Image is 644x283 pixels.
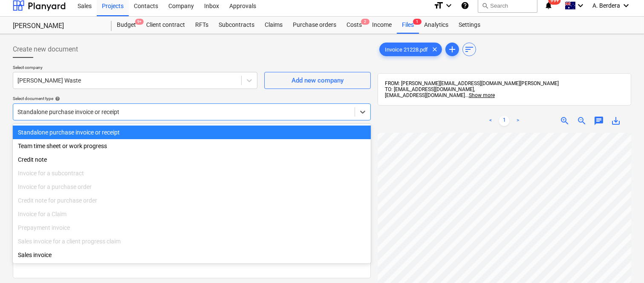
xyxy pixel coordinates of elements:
[577,116,587,126] span: zoom_out
[485,116,496,126] a: Previous page
[13,139,371,153] div: Team time sheet or work progress
[341,17,367,34] div: Costs
[13,234,371,248] div: Sales invoice for a client progress claim
[385,92,465,98] span: [EMAIL_ADDRESS][DOMAIN_NAME]
[464,44,474,54] span: sort
[544,0,553,11] i: notifications
[430,44,440,54] span: clear
[469,92,495,98] span: Show more
[112,17,141,34] div: Budget
[13,180,371,194] div: Invoice for a purchase order
[190,17,214,34] a: RFTs
[214,17,260,34] a: Subcontracts
[13,194,371,207] div: Credit note for purchase order
[260,17,288,34] a: Claims
[13,221,371,234] div: Prepayment invoice
[292,75,344,86] div: Add new company
[53,96,60,101] span: help
[112,17,141,34] a: Budget9+
[13,126,371,139] div: Standalone purchase invoice or receipt
[461,0,469,11] i: Knowledge base
[341,17,367,34] a: Costs2
[13,65,257,72] p: Select company
[413,19,422,25] span: 1
[611,116,621,126] span: save_alt
[385,80,559,86] span: FROM: [PERSON_NAME][EMAIL_ADDRESS][DOMAIN_NAME][PERSON_NAME]
[397,17,419,34] div: Files
[13,166,371,180] div: Invoice for a subcontract
[560,116,570,126] span: zoom_in
[447,44,457,54] span: add
[592,2,620,9] span: A. Berdera
[367,17,397,34] a: Income
[397,17,419,34] a: Files1
[379,43,442,56] div: Invoice 21228.pdf
[465,92,495,98] span: ...
[13,207,371,221] div: Invoice for a Claim
[141,17,190,34] a: Client contract
[13,96,371,101] div: Select document type
[444,0,454,11] i: keyboard_arrow_down
[513,116,523,126] a: Next page
[453,17,485,34] a: Settings
[621,0,631,11] i: keyboard_arrow_down
[385,86,475,92] span: TO: [EMAIL_ADDRESS][DOMAIN_NAME],
[13,44,78,54] span: Create new document
[288,17,341,34] a: Purchase orders
[575,0,586,11] i: keyboard_arrow_down
[419,17,453,34] a: Analytics
[13,248,371,262] div: Sales invoice
[499,116,509,126] a: Page 1 is your current page
[13,153,371,166] div: Credit note
[594,116,604,126] span: chat
[135,19,144,25] span: 9+
[264,72,371,89] button: Add new company
[482,2,488,9] span: search
[13,22,101,31] div: [PERSON_NAME]
[380,46,433,53] span: Invoice 21228.pdf
[361,19,370,25] span: 2
[601,242,644,283] iframe: Chat Widget
[433,0,444,11] i: format_size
